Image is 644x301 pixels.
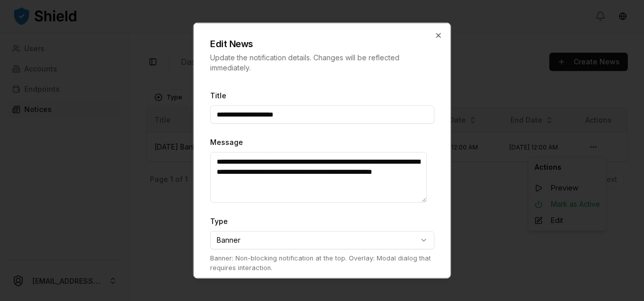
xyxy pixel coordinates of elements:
p: Banner: Non-blocking notification at the top. Overlay: Modal dialog that requires interaction. [210,253,434,273]
label: Type [210,217,228,225]
p: Update the notification details. Changes will be reflected immediately. [210,53,434,73]
label: Title [210,91,226,100]
label: Message [210,138,243,146]
h2: Edit News [210,40,434,49]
